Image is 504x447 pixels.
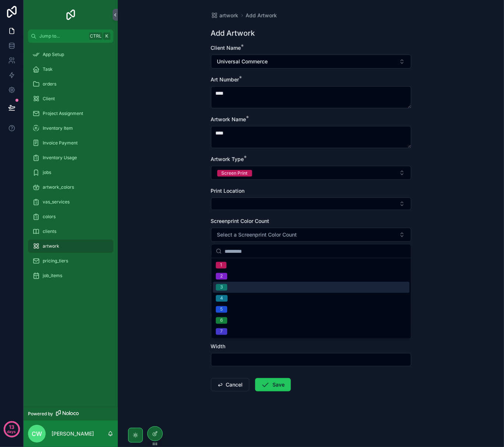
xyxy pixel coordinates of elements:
span: pricing_tiers [43,258,68,264]
span: Client [43,96,55,102]
span: artwork_colors [43,184,74,190]
span: artwork [43,243,59,249]
span: App Setup [43,52,64,57]
span: K [104,33,110,39]
span: Ctrl [89,32,102,40]
div: Screen Print [222,170,248,177]
a: job_items [28,269,113,282]
p: days [7,426,16,437]
a: artwork [28,240,113,253]
button: Select Button [211,228,411,242]
div: 5 [220,306,223,313]
h1: Add Artwork [211,28,255,38]
span: Print Location [211,188,245,194]
span: Select a Screenprint Color Count [217,231,297,238]
span: Artwork Name [211,116,246,122]
button: Select Button [211,198,411,210]
span: CW [32,429,42,438]
a: artwork_colors [28,181,113,194]
div: 4 [220,295,223,302]
img: App logo [65,9,77,21]
span: colors [43,214,56,220]
a: Inventory Item [28,122,113,135]
span: Width [211,343,226,349]
div: scrollable content [24,43,118,292]
span: Inventory Item [43,125,73,131]
a: artwork [211,12,239,19]
a: jobs [28,166,113,179]
span: vas_services [43,199,70,205]
a: App Setup [28,48,113,61]
span: artwork [220,12,239,19]
span: Project Assignment [43,111,83,116]
span: Inventory Usage [43,155,77,161]
span: Powered by [28,411,53,417]
button: Select Button [211,166,411,180]
a: Invoice Payment [28,136,113,150]
button: Save [255,378,291,391]
a: pricing_tiers [28,254,113,268]
div: 1 [220,262,222,269]
button: Jump to...CtrlK [28,29,113,43]
span: orders [43,81,56,87]
span: Jump to... [39,33,86,39]
a: Add Artwork [246,12,277,19]
p: [PERSON_NAME] [52,430,94,437]
div: 2 [220,273,223,280]
span: clients [43,228,56,234]
a: Task [28,63,113,76]
p: 13 [9,423,14,431]
a: clients [28,225,113,238]
span: Universal Commerce [217,58,268,65]
div: 3 [220,284,223,291]
a: Client [28,92,113,105]
div: 7 [220,328,223,335]
a: colors [28,210,113,223]
span: Task [43,66,53,72]
div: Suggestions [211,258,411,339]
span: Art Number [211,76,239,83]
span: job_items [43,273,62,279]
a: Powered by [24,407,118,420]
span: Invoice Payment [43,140,78,146]
a: orders [28,77,113,91]
span: Artwork Type [211,156,244,162]
button: Select Button [211,55,411,69]
a: Inventory Usage [28,151,113,164]
span: Screenprint Color Count [211,218,269,224]
button: Cancel [211,378,249,391]
div: 6 [220,317,223,324]
a: vas_services [28,195,113,209]
span: Client Name [211,45,241,51]
a: Project Assignment [28,107,113,120]
span: jobs [43,170,51,175]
